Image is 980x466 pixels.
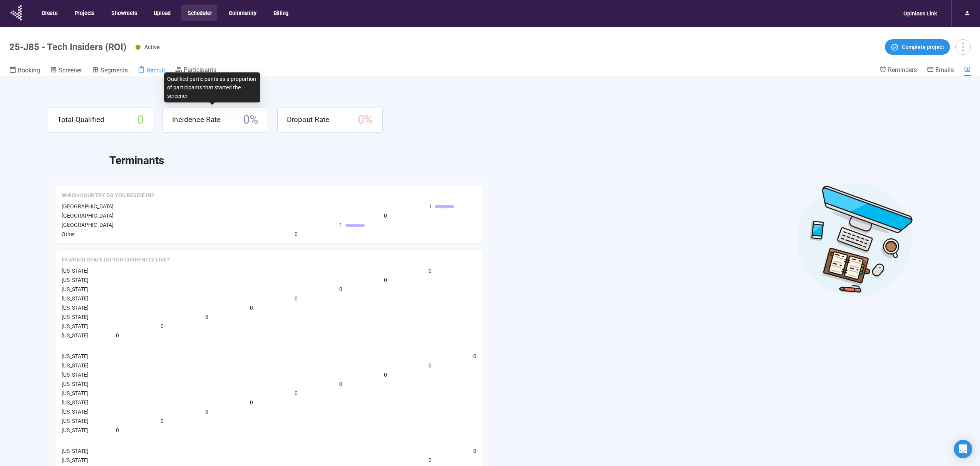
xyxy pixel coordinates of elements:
[879,66,917,75] a: Reminders
[62,268,89,274] span: [US_STATE]
[57,114,104,126] span: Total Qualified
[62,399,89,406] span: [US_STATE]
[50,66,82,76] a: Screener
[429,456,432,464] span: 0
[62,353,89,359] span: [US_STATE]
[473,447,476,455] span: 0
[62,286,89,292] span: [US_STATE]
[954,440,972,458] div: Open Intercom Messenger
[205,407,208,416] span: 0
[101,67,128,74] span: Segments
[109,152,932,169] h2: Terminants
[9,42,126,52] h1: 25-J85 - Tech Insiders (ROI)
[62,418,89,424] span: [US_STATE]
[935,66,954,74] span: Emails
[295,230,298,238] span: 0
[295,389,298,397] span: 0
[9,66,40,76] a: Booking
[116,426,119,434] span: 0
[429,267,432,275] span: 0
[161,322,164,330] span: 0
[62,295,89,302] span: [US_STATE]
[339,380,342,388] span: 0
[267,5,294,21] button: Billing
[62,372,89,378] span: [US_STATE]
[62,213,114,219] span: [GEOGRAPHIC_DATA]
[899,6,941,21] div: Opinions Link
[384,276,387,284] span: 0
[144,44,160,50] span: Active
[384,211,387,220] span: 0
[958,42,968,52] span: more
[223,5,261,21] button: Community
[250,398,253,407] span: 0
[175,66,216,75] a: Participants
[62,323,89,329] span: [US_STATE]
[62,381,89,387] span: [US_STATE]
[172,114,221,126] span: Incidence Rate
[955,39,971,55] button: more
[250,303,253,312] span: 0
[62,231,75,237] span: Other
[885,39,950,55] button: Complete project
[62,203,114,210] span: [GEOGRAPHIC_DATA]
[295,294,298,303] span: 0
[797,182,913,298] img: Desktop work notes
[62,457,89,463] span: [US_STATE]
[62,427,89,433] span: [US_STATE]
[62,192,154,199] span: Which country do you reside in?
[473,352,476,360] span: 0
[18,67,40,74] span: Booking
[429,202,432,211] span: 1
[339,285,342,293] span: 0
[59,67,82,74] span: Screener
[137,111,144,129] span: 0
[339,221,342,229] span: 1
[358,111,373,129] span: 0 %
[62,277,89,283] span: [US_STATE]
[205,313,208,321] span: 0
[69,5,100,21] button: Projects
[181,5,217,21] button: Scheduler
[62,390,89,396] span: [US_STATE]
[62,448,89,454] span: [US_STATE]
[62,409,89,415] span: [US_STATE]
[429,361,432,370] span: 0
[243,111,258,129] span: 0 %
[184,66,216,74] span: Participants
[287,114,329,126] span: Dropout Rate
[62,222,114,228] span: [GEOGRAPHIC_DATA]
[161,417,164,425] span: 0
[902,43,944,51] span: Complete project
[138,66,165,76] a: Recruit
[62,256,169,264] span: In which state do you currently live?
[888,66,917,74] span: Reminders
[35,5,63,21] button: Create
[927,66,954,75] a: Emails
[62,314,89,320] span: [US_STATE]
[384,370,387,379] span: 0
[105,5,142,21] button: Showreels
[92,66,128,76] a: Segments
[147,5,176,21] button: Upload
[62,362,89,369] span: [US_STATE]
[62,332,89,339] span: [US_STATE]
[116,331,119,340] span: 0
[146,67,165,74] span: Recruit
[62,305,89,311] span: [US_STATE]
